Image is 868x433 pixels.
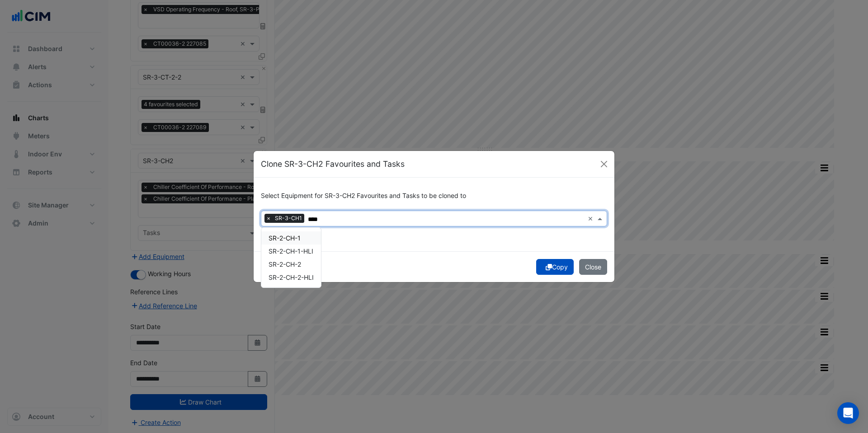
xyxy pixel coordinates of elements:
span: SR-2-CH-2-HLI [269,273,314,281]
button: Copy [536,259,574,275]
span: Clear [588,214,595,223]
span: SR-2-CH-1 [269,234,301,242]
span: SR-3-CH1 [273,214,304,223]
button: Close [597,157,611,171]
span: SR-2-CH-2 [269,260,301,268]
span: × [264,214,273,223]
span: SR-2-CH-1-HLI [269,247,313,255]
ng-dropdown-panel: Options list [261,227,321,288]
button: Close [579,259,607,275]
h6: Select Equipment for SR-3-CH2 Favourites and Tasks to be cloned to [261,192,607,200]
h5: Clone SR-3-CH2 Favourites and Tasks [261,158,405,170]
div: Open Intercom Messenger [837,402,859,424]
button: Select All [261,226,289,237]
